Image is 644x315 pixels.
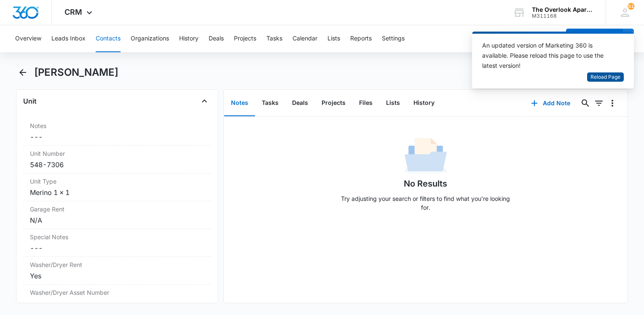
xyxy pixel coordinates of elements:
[407,90,441,116] button: History
[405,135,447,177] img: No Data
[23,174,211,201] div: Unit TypeMerino 1 x 1
[350,25,372,52] button: Reports
[30,243,204,253] dd: ---
[96,25,121,52] button: Contacts
[266,25,282,52] button: Tasks
[587,72,624,82] button: Reload Page
[315,90,352,116] button: Projects
[30,215,204,225] div: N/A
[628,3,634,10] div: notifications count
[224,90,255,116] button: Notes
[30,299,204,309] dd: ---
[23,257,211,285] div: Washer/Dryer RentYes
[566,29,623,49] button: Add Contact
[15,25,41,52] button: Overview
[198,94,211,108] button: Close
[628,3,634,10] span: 51
[34,66,118,79] h1: [PERSON_NAME]
[179,25,199,52] button: History
[30,205,204,214] label: Garage Rent
[30,271,204,281] div: Yes
[30,232,204,241] label: Special Notes
[23,285,211,312] div: Washer/Dryer Asset Number---
[30,160,204,170] div: 548-7306
[23,96,37,106] h4: Unit
[523,93,579,113] button: Add Note
[592,96,606,110] button: Filters
[23,118,211,146] div: Notes---
[30,121,204,130] label: Notes
[131,25,169,52] button: Organizations
[337,194,514,212] p: Try adjusting your search or filters to find what you’re looking for.
[382,25,405,52] button: Settings
[327,25,340,52] button: Lists
[234,25,256,52] button: Projects
[532,6,593,13] div: account name
[285,90,315,116] button: Deals
[23,201,211,229] div: Garage RentN/A
[16,66,29,79] button: Back
[590,73,620,81] span: Reload Page
[579,96,592,110] button: Search...
[51,25,86,52] button: Leads Inbox
[30,149,204,158] label: Unit Number
[404,177,447,190] h1: No Results
[532,13,593,19] div: account id
[23,229,211,257] div: Special Notes---
[64,8,82,16] span: CRM
[30,288,204,297] label: Washer/Dryer Asset Number
[30,260,204,269] label: Washer/Dryer Rent
[606,96,619,110] button: Overflow Menu
[292,25,317,52] button: Calendar
[352,90,379,116] button: Files
[379,90,407,116] button: Lists
[23,146,211,174] div: Unit Number548-7306
[255,90,285,116] button: Tasks
[30,177,204,186] label: Unit Type
[30,132,204,142] dd: ---
[209,25,224,52] button: Deals
[30,187,204,198] div: Merino 1 x 1
[482,40,614,71] div: An updated version of Marketing 360 is available. Please reload this page to use the latest version!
